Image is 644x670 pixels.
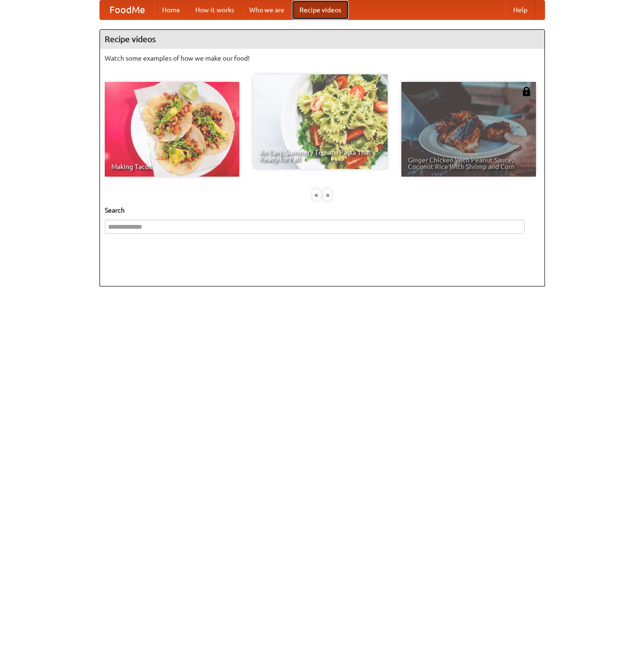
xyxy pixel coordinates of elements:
a: Recipe videos [292,0,349,19]
h4: Recipe videos [100,30,544,49]
a: Help [506,0,535,19]
h5: Search [105,205,540,215]
a: Home [154,0,188,19]
span: An Easy, Summery Tomato Pasta That's Ready for Fall [260,149,381,162]
a: Making Tacos [105,82,239,177]
span: Making Tacos [111,163,233,170]
a: Who we are [242,0,292,19]
p: Watch some examples of how we make our food! [105,54,540,63]
div: » [323,189,332,201]
a: How it works [188,0,242,19]
div: « [312,189,321,201]
a: FoodMe [100,0,154,19]
a: An Easy, Summery Tomato Pasta That's Ready for Fall [253,74,388,169]
img: 483408.png [522,87,531,96]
